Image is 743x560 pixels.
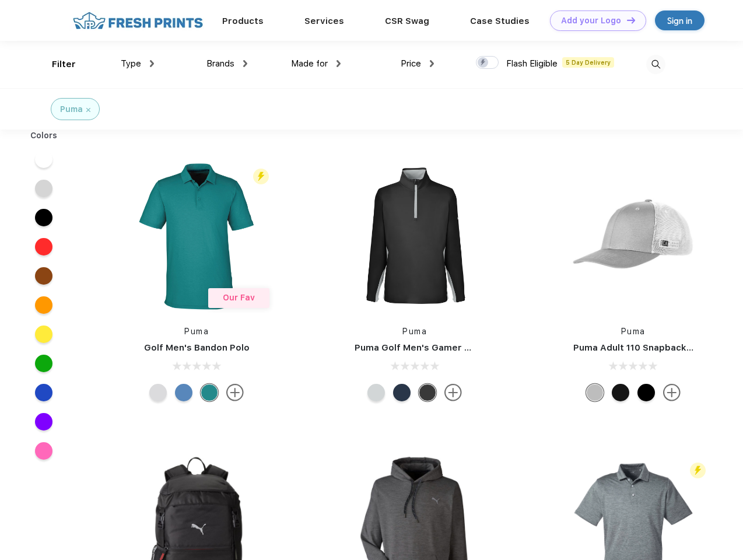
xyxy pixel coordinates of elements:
[253,169,269,184] img: flash_active_toggle.svg
[663,384,681,401] img: more.svg
[561,16,621,26] div: Add your Logo
[667,14,692,27] div: Sign in
[419,384,436,401] div: Puma Black
[184,327,209,336] a: Puma
[22,129,66,142] div: Colors
[291,58,328,69] span: Made for
[337,159,492,314] img: func=resize&h=266
[506,58,558,69] span: Flash Eligible
[690,463,706,478] img: flash_active_toggle.svg
[355,342,539,353] a: Puma Golf Men's Gamer Golf Quarter-Zip
[52,58,76,71] div: Filter
[144,342,250,353] a: Golf Men's Bandon Polo
[444,384,462,401] img: more.svg
[393,384,411,401] div: Navy Blazer
[402,327,427,336] a: Puma
[243,60,247,67] img: dropdown.png
[556,159,711,314] img: func=resize&h=266
[150,60,154,67] img: dropdown.png
[222,16,264,26] a: Products
[385,16,429,26] a: CSR Swag
[612,384,629,401] div: Pma Blk with Pma Blk
[637,384,655,401] div: Pma Blk Pma Blk
[206,58,234,69] span: Brands
[337,60,341,67] img: dropdown.png
[646,55,665,74] img: desktop_search.svg
[60,103,83,116] div: Puma
[69,10,206,31] img: fo%20logo%202.webp
[621,327,646,336] a: Puma
[367,384,385,401] div: High Rise
[586,384,604,401] div: Quarry with Brt Whit
[562,57,614,68] span: 5 Day Delivery
[175,384,192,401] div: Lake Blue
[627,17,635,23] img: DT
[401,58,421,69] span: Price
[201,384,218,401] div: Green Lagoon
[430,60,434,67] img: dropdown.png
[304,16,344,26] a: Services
[149,384,167,401] div: High Rise
[226,384,244,401] img: more.svg
[223,293,255,302] span: Our Fav
[655,10,705,30] a: Sign in
[86,108,90,112] img: filter_cancel.svg
[119,159,274,314] img: func=resize&h=266
[121,58,141,69] span: Type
